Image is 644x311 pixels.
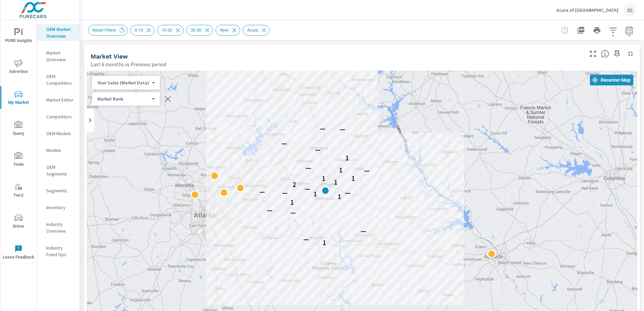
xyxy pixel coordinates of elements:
[2,245,35,261] span: Leave Feedback
[46,73,74,86] p: OEM Competitors
[315,146,321,154] p: —
[46,221,74,234] p: Industry Overview
[590,24,604,37] button: Print Report
[267,206,273,215] p: —
[46,26,74,39] p: OEM Market Overview
[292,181,296,189] p: 2
[97,80,149,86] p: Your Sales (Market Data)
[216,25,240,36] div: New
[46,49,74,63] p: Market Overview
[574,24,588,37] button: "Export Report to PDF"
[2,90,35,107] span: My Market
[322,174,325,183] p: 1
[334,178,337,186] p: 1
[2,214,35,230] span: Driver
[37,202,80,212] div: Inventory
[37,162,80,179] div: OEM Segments
[322,239,326,247] p: 1
[2,59,35,76] span: Advertise
[313,190,317,198] p: 1
[91,53,128,60] h5: Market View
[91,60,166,68] p: Last 6 months vs Previous period
[361,227,366,235] p: —
[2,152,35,168] span: Tools
[46,113,74,120] p: Competitors
[130,25,154,36] div: 0-10
[306,164,311,172] p: —
[364,167,370,175] p: —
[46,244,74,258] p: Industry Fixed Ops
[339,125,345,133] p: —
[351,174,355,183] p: 1
[37,243,80,260] div: Industry Fixed Ops
[243,25,270,36] div: Acura
[612,48,623,59] span: Save this to your personalized report
[37,186,80,196] div: Segments
[282,189,288,197] p: —
[92,96,154,102] div: Your Sales (Market Data)
[37,71,80,88] div: OEM Competitors
[131,28,147,33] span: 0-10
[601,50,609,58] span: Find the biggest opportunities in your market for your inventory. Understand by postal code where...
[588,48,598,59] button: Make Fullscreen
[46,130,74,137] p: OEM Models
[593,77,631,83] span: Recenter Map
[2,28,35,45] span: PURE Insights
[345,189,351,197] p: —
[88,25,128,36] div: Reset Filters
[556,7,618,13] p: Acura of [GEOGRAPHIC_DATA]
[303,235,309,243] p: —
[0,20,37,268] div: nav menu
[625,48,636,59] button: Minimize Widget
[46,164,74,177] p: OEM Segments
[624,4,636,16] div: CC
[323,188,327,196] p: 1
[320,125,325,133] p: —
[46,96,74,103] p: Market Editor
[2,121,35,138] span: Query
[290,198,294,206] p: 1
[590,75,633,85] button: Recenter Map
[259,188,265,196] p: —
[339,166,342,174] p: 1
[623,24,636,37] button: Select Date Range
[337,193,341,201] p: 1
[37,95,80,105] div: Market Editor
[97,96,149,102] p: Market Rank
[37,48,80,65] div: Market Overview
[187,28,205,33] span: 20-30
[37,145,80,155] div: Models
[216,28,233,33] span: New
[2,183,35,199] span: Tier2
[345,154,349,162] p: 1
[37,128,80,139] div: OEM Models
[281,140,287,148] p: —
[37,219,80,236] div: Industry Overview
[88,28,120,33] span: Reset Filters
[46,204,74,211] p: Inventory
[37,112,80,122] div: Competitors
[186,25,213,36] div: 20-30
[157,25,184,36] div: 10-20
[46,187,74,194] p: Segments
[243,28,262,33] span: Acura
[606,24,620,37] button: Apply Filters
[46,147,74,154] p: Models
[92,80,154,86] div: Your Sales (Market Data)
[290,209,296,217] p: —
[37,24,80,41] div: OEM Market Overview
[157,28,176,33] span: 10-20
[305,185,310,193] p: —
